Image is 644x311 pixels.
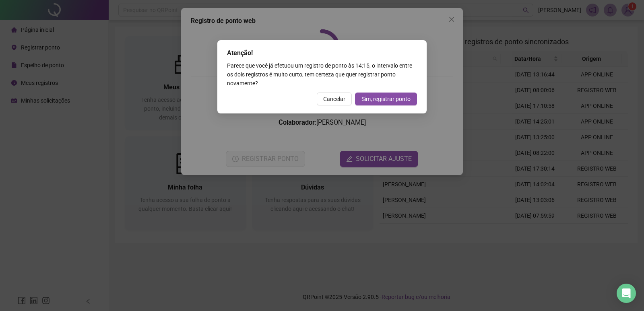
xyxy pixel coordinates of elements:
div: Parece que você já efetuou um registro de ponto às 14:15 , o intervalo entre os dois registros é ... [227,61,417,88]
span: Sim, registrar ponto [361,95,411,103]
span: Cancelar [323,95,345,103]
div: Atenção! [227,48,417,58]
div: Open Intercom Messenger [617,284,636,303]
button: Cancelar [317,93,352,105]
button: Sim, registrar ponto [355,93,417,105]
